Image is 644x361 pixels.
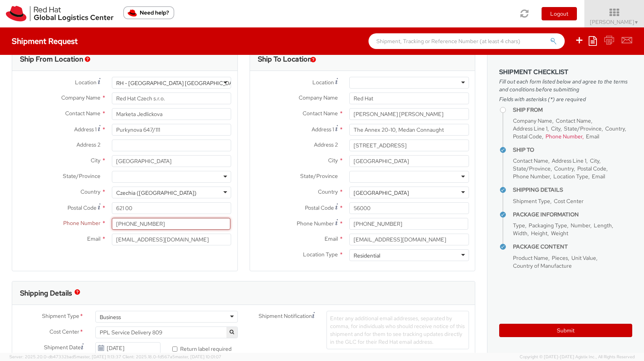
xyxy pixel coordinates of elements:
[531,230,547,237] span: Height
[328,157,338,164] span: City
[61,94,100,101] span: Company Name
[325,235,338,242] span: Email
[42,312,79,321] span: Shipment Type
[571,222,590,229] span: Number
[605,125,625,132] span: Country
[499,78,632,93] span: Fill out each form listed below and agree to the terms and conditions before submitting
[65,110,100,117] span: Contact Name
[513,133,542,140] span: Postal Code
[20,289,72,297] h3: Shipping Details
[303,110,338,117] span: Contact Name
[552,254,568,261] span: Pieces
[68,204,97,211] span: Postal Code
[499,324,632,337] button: Submit
[551,230,568,237] span: Weight
[564,125,602,132] span: State/Province
[513,230,527,237] span: Width
[305,204,334,211] span: Postal Code
[513,244,632,250] h4: Package Content
[354,252,380,259] div: Residential
[49,328,79,337] span: Cost Center
[87,235,100,242] span: Email
[513,107,632,113] h4: Ship From
[300,172,338,180] span: State/Province
[542,7,577,20] button: Logout
[552,157,586,164] span: Address Line 1
[551,125,560,132] span: City
[299,94,338,101] span: Company Name
[297,220,334,227] span: Phone Number
[77,141,100,148] span: Address 2
[20,55,83,63] h3: Ship From Location
[175,354,221,359] span: master, [DATE] 10:01:07
[513,117,552,124] span: Company Name
[499,69,632,76] h3: Shipment Checklist
[318,188,338,195] span: Country
[91,157,100,164] span: City
[553,173,588,180] span: Location Type
[100,329,234,336] span: PPL Service Delivery 809
[9,354,121,359] span: Server: 2025.20.0-db47332bad5
[44,343,81,352] span: Shipment Date
[513,125,547,132] span: Address Line 1
[577,165,606,172] span: Postal Code
[172,344,233,353] label: Return label required
[314,141,338,148] span: Address 2
[586,133,599,140] span: Email
[122,354,221,359] span: Client: 2025.18.0-fd567a5
[513,165,551,172] span: State/Province
[258,55,312,63] h3: Ship To Location
[529,222,567,229] span: Packaging Type
[513,262,572,269] span: Country of Manufacture
[259,312,312,320] span: Shipment Notification
[513,173,550,180] span: Phone Number
[556,117,591,124] span: Contact Name
[369,33,565,49] input: Shipment, Tracking or Reference Number (at least 4 chars)
[116,189,197,197] div: Czechia ([GEOGRAPHIC_DATA])
[571,254,596,261] span: Unit Value
[554,165,574,172] span: Country
[590,157,599,164] span: City
[554,198,584,205] span: Cost Center
[520,354,635,360] span: Copyright © [DATE]-[DATE] Agistix Inc., All Rights Reserved
[312,79,334,86] span: Location
[513,254,548,261] span: Product Name
[590,18,639,25] span: [PERSON_NAME]
[75,79,97,86] span: Location
[513,198,550,205] span: Shipment Type
[513,212,632,218] h4: Package Information
[594,222,612,229] span: Length
[545,133,582,140] span: Phone Number
[513,222,525,229] span: Type
[123,6,174,19] button: Need help?
[513,147,632,153] h4: Ship To
[100,313,121,321] div: Business
[77,354,121,359] span: master, [DATE] 11:13:37
[303,251,338,258] span: Location Type
[172,346,177,352] input: Return label required
[116,79,248,87] div: RH - [GEOGRAPHIC_DATA] [GEOGRAPHIC_DATA] - B
[63,220,100,227] span: Phone Number
[12,37,78,45] h4: Shipment Request
[74,126,97,133] span: Address 1
[312,126,334,133] span: Address 1
[63,172,100,180] span: State/Province
[513,157,548,164] span: Contact Name
[499,95,632,103] span: Fields with asterisks (*) are required
[330,315,465,345] span: Enter any additional email addresses, separated by comma, for individuals who should receive noti...
[354,189,409,197] div: [GEOGRAPHIC_DATA]
[95,327,238,338] span: PPL Service Delivery 809
[80,188,100,195] span: Country
[513,187,632,193] h4: Shipping Details
[592,173,605,180] span: Email
[634,19,639,25] span: ▼
[6,6,113,22] img: rh-logistics-00dfa346123c4ec078e1.svg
